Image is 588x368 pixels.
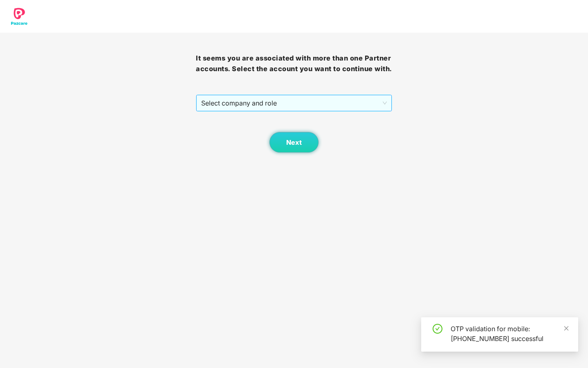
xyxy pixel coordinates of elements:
[433,324,442,334] span: check-circle
[269,132,319,153] button: Next
[201,95,386,111] span: Select company and role
[563,325,569,331] span: close
[286,139,302,146] span: Next
[196,53,392,74] h3: It seems you are associated with more than one Partner accounts. Select the account you want to c...
[451,324,568,343] div: OTP validation for mobile: [PHONE_NUMBER] successful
